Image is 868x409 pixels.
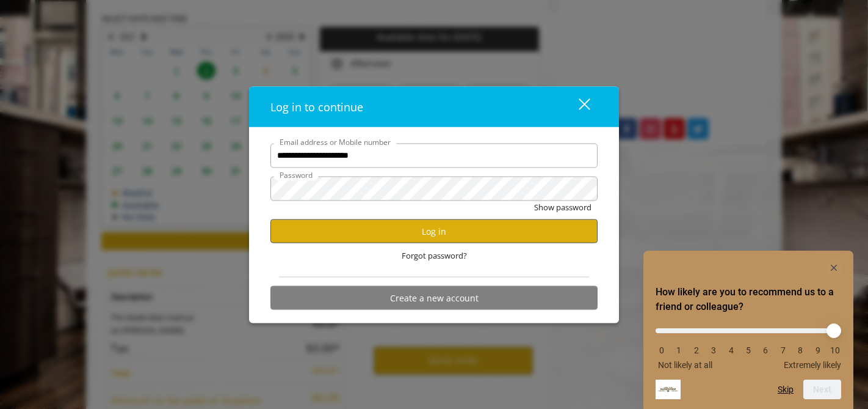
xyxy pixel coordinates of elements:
[270,219,598,243] button: Log in
[690,345,703,355] li: 2
[826,260,841,275] button: Hide survey
[803,380,841,399] button: Next question
[829,345,841,355] li: 10
[556,94,598,119] button: close dialog
[812,345,824,355] li: 9
[565,97,589,116] div: close dialog
[656,260,841,399] div: How likely are you to recommend us to a friend or colleague? Select an option from 0 to 10, with ...
[673,345,685,355] li: 1
[270,286,598,310] button: Create a new account
[725,345,737,355] li: 4
[656,285,841,314] h2: How likely are you to recommend us to a friend or colleague? Select an option from 0 to 10, with ...
[534,201,591,213] button: Show password
[784,360,841,370] span: Extremely likely
[777,345,789,355] li: 7
[707,345,720,355] li: 3
[778,385,794,394] button: Skip
[656,319,841,370] div: How likely are you to recommend us to a friend or colleague? Select an option from 0 to 10, with ...
[742,345,754,355] li: 5
[656,345,668,355] li: 0
[270,99,363,114] span: Log in to continue
[759,345,772,355] li: 6
[658,360,712,370] span: Not likely at all
[402,249,467,262] span: Forgot password?
[270,176,598,201] input: Password
[270,143,598,168] input: Email address or Mobile number
[273,136,397,147] label: Email address or Mobile number
[273,169,319,180] label: Password
[794,345,806,355] li: 8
